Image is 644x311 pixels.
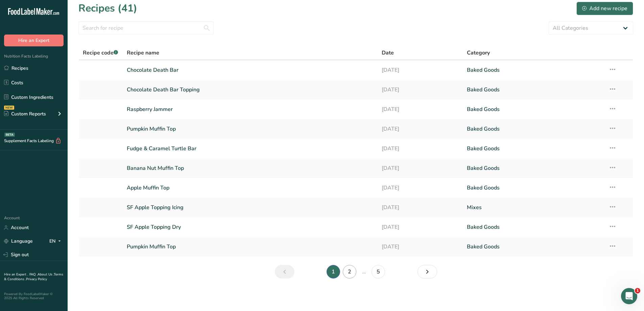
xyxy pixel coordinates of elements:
[467,122,600,136] a: Baked Goods
[4,133,15,137] div: BETA
[4,235,33,247] a: Language
[467,220,600,234] a: Baked Goods
[127,83,374,97] a: Chocolate Death Bar Topping
[635,288,640,293] span: 1
[467,181,600,195] a: Baked Goods
[382,240,459,254] a: [DATE]
[78,1,137,16] h1: Recipes (41)
[467,83,600,97] a: Baked Goods
[467,161,600,175] a: Baked Goods
[4,272,28,277] a: Hire an Expert .
[382,220,459,234] a: [DATE]
[621,288,637,304] iframe: Intercom live chat
[78,21,214,35] input: Search for recipe
[382,141,459,156] a: [DATE]
[382,200,459,215] a: [DATE]
[4,110,46,117] div: Custom Reports
[127,102,374,116] a: Raspberry Jammer
[576,2,633,15] button: Add new recipe
[372,265,385,279] a: Page 5.
[4,272,63,282] a: Terms & Conditions .
[467,49,490,57] span: Category
[127,141,374,156] a: Fudge & Caramel Turtle Bar
[127,122,374,136] a: Pumpkin Muffin Top
[382,102,459,116] a: [DATE]
[127,63,374,77] a: Chocolate Death Bar
[4,106,14,110] div: NEW
[582,4,627,13] div: Add new recipe
[127,200,374,215] a: SF Apple Topping Icing
[382,63,459,77] a: [DATE]
[343,265,356,279] a: Page 2.
[127,161,374,175] a: Banana Nut Muffin Top
[467,63,600,77] a: Baked Goods
[4,35,64,46] button: Hire an Expert
[467,240,600,254] a: Baked Goods
[467,141,600,156] a: Baked Goods
[382,83,459,97] a: [DATE]
[418,265,437,279] a: Next page
[127,49,159,57] span: Recipe name
[127,240,374,254] a: Pumpkin Muffin Top
[467,200,600,215] a: Mixes
[127,181,374,195] a: Apple Muffin Top
[127,220,374,234] a: SF Apple Topping Dry
[467,102,600,116] a: Baked Goods
[382,49,394,57] span: Date
[83,49,118,57] span: Recipe code
[382,122,459,136] a: [DATE]
[4,292,64,300] div: Powered By FoodLabelMaker © 2025 All Rights Reserved
[382,161,459,175] a: [DATE]
[382,181,459,195] a: [DATE]
[26,277,47,282] a: Privacy Policy
[49,237,64,245] div: EN
[38,272,54,277] a: About Us .
[29,272,38,277] a: FAQ .
[275,265,294,279] a: Previous page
